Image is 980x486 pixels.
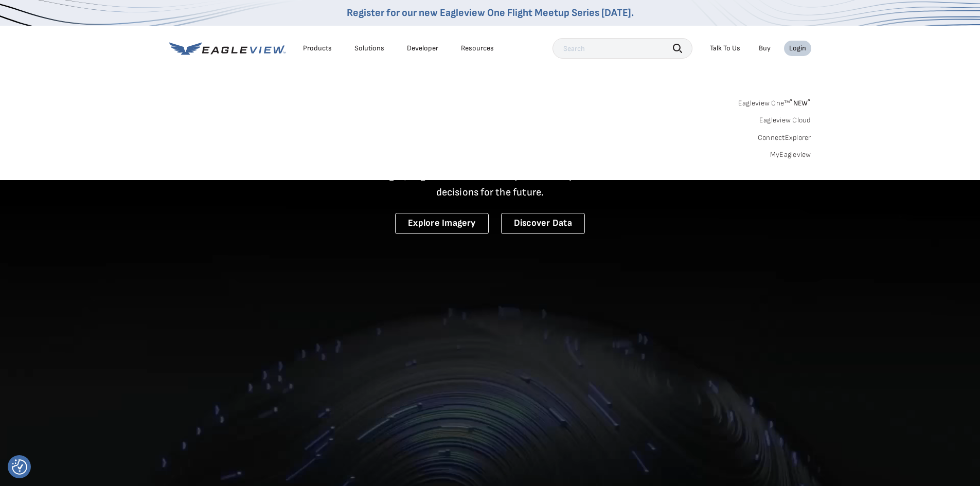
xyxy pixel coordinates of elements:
div: Resources [461,44,494,53]
div: Solutions [354,44,384,53]
span: NEW [790,99,811,107]
img: Revisit consent button [12,459,27,475]
a: MyEagleview [770,150,811,159]
div: Talk To Us [710,44,740,53]
a: Developer [407,44,438,53]
a: Register for our new Eagleview One Flight Meetup Series [DATE]. [347,7,634,19]
a: Explore Imagery [395,213,489,234]
a: ConnectExplorer [758,133,811,142]
div: Login [789,44,806,53]
a: Buy [759,44,771,53]
button: Consent Preferences [12,459,27,475]
a: Eagleview One™*NEW* [738,96,811,107]
div: Products [303,44,332,53]
input: Search [553,38,692,59]
a: Discover Data [501,213,585,234]
a: Eagleview Cloud [759,116,811,125]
